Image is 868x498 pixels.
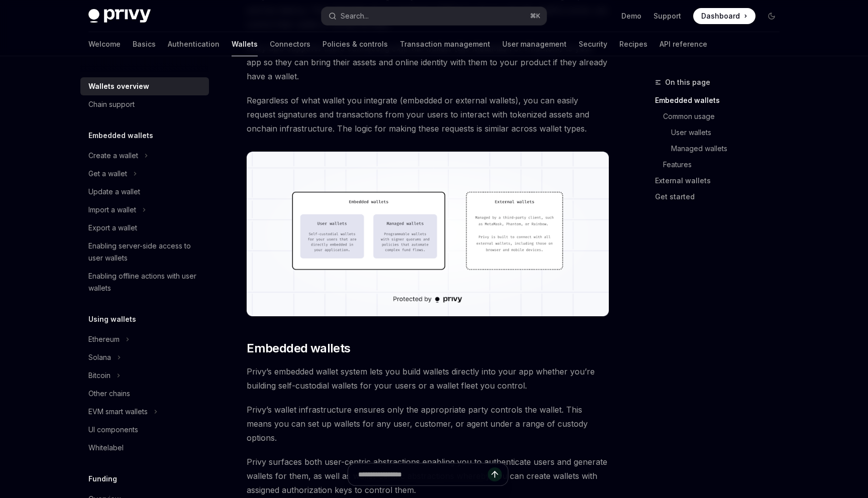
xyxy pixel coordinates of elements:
[88,388,130,400] div: Other chains
[322,32,388,56] a: Policies & controls
[80,147,209,165] button: Toggle Create a wallet section
[232,32,258,56] a: Wallets
[655,92,788,108] a: Embedded wallets
[619,32,647,56] a: Recipes
[88,150,138,162] div: Create a wallet
[88,270,203,294] div: Enabling offline actions with user wallets
[655,141,788,157] a: Managed wallets
[621,11,641,21] a: Demo
[80,201,209,219] button: Toggle Import a wallet section
[88,406,148,418] div: EVM smart wallets
[88,98,135,110] div: Chain support
[80,77,209,95] a: Wallets overview
[400,32,490,56] a: Transaction management
[88,313,136,325] h5: Using wallets
[88,186,140,198] div: Update a wallet
[80,385,209,403] a: Other chains
[80,439,209,457] a: Whitelabel
[88,333,120,345] div: Ethereum
[655,108,788,125] a: Common usage
[88,9,151,23] img: dark logo
[88,240,203,264] div: Enabling server-side access to user wallets
[701,11,740,21] span: Dashboard
[80,421,209,439] a: UI components
[358,463,488,485] input: Ask a question...
[80,366,209,385] button: Toggle Bitcoin section
[693,8,755,24] a: Dashboard
[88,424,138,436] div: UI components
[655,157,788,173] a: Features
[88,473,117,485] h5: Funding
[168,32,220,56] a: Authentication
[321,7,547,25] button: Open search
[133,32,156,56] a: Basics
[247,93,609,136] span: Regardless of what wallet you integrate (embedded or external wallets), you can easily request si...
[247,340,350,356] span: Embedded wallets
[88,80,149,92] div: Wallets overview
[88,369,111,382] div: Bitcoin
[502,32,567,56] a: User management
[247,403,609,445] span: Privy’s wallet infrastructure ensures only the appropriate party controls the wallet. This means ...
[88,351,111,363] div: Solana
[488,467,502,481] button: Send message
[88,130,153,142] h5: Embedded wallets
[80,165,209,183] button: Toggle Get a wallet section
[88,168,127,180] div: Get a wallet
[80,330,209,348] button: Toggle Ethereum section
[88,442,124,454] div: Whitelabel
[80,219,209,237] a: Export a wallet
[764,8,780,24] button: Toggle dark mode
[654,11,681,21] a: Support
[341,10,369,22] div: Search...
[655,189,788,205] a: Get started
[88,32,121,56] a: Welcome
[270,32,310,56] a: Connectors
[655,173,788,189] a: External wallets
[247,364,609,393] span: Privy’s embedded wallet system lets you build wallets directly into your app whether you’re build...
[88,222,137,234] div: Export a wallet
[80,267,209,297] a: Enabling offline actions with user wallets
[530,12,540,20] span: ⌘ K
[80,403,209,421] button: Toggle EVM smart wallets section
[88,204,136,216] div: Import a wallet
[80,237,209,267] a: Enabling server-side access to user wallets
[247,455,609,497] span: Privy surfaces both user-centric abstractions enabling you to authenticate users and generate wal...
[80,348,209,366] button: Toggle Solana section
[665,76,710,88] span: On this page
[80,183,209,201] a: Update a wallet
[247,41,609,83] span: Privy also supports users connecting external wallets (like Metamask or Phantom) to your app so t...
[655,125,788,141] a: User wallets
[80,95,209,113] a: Chain support
[660,32,707,56] a: API reference
[579,32,607,56] a: Security
[247,152,609,316] img: images/walletoverview.png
